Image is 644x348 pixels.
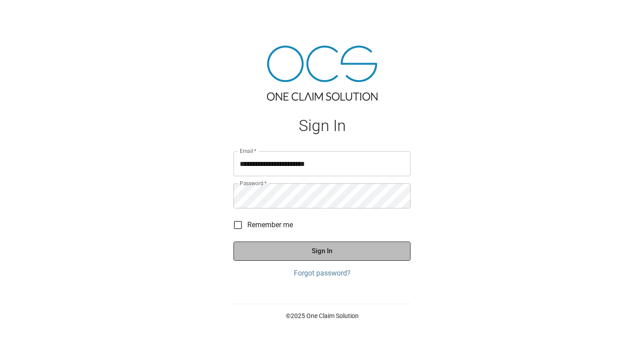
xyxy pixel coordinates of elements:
[240,179,267,187] label: Password
[233,311,411,320] p: © 2025 One Claim Solution
[233,268,411,279] a: Forgot password?
[11,5,47,23] img: ocs-logo-white-transparent.png
[233,117,411,135] h1: Sign In
[267,46,377,101] img: ocs-logo-tra.png
[247,220,293,230] span: Remember me
[233,242,411,260] button: Sign In
[240,147,257,155] label: Email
